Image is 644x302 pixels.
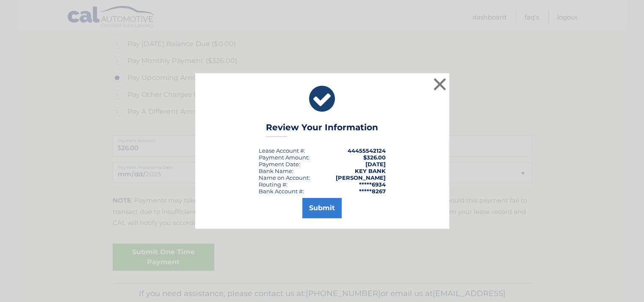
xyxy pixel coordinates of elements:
[259,161,299,167] span: Payment Date
[259,181,287,188] div: Routing #:
[259,154,310,161] div: Payment Amount:
[266,122,378,137] h3: Review Your Information
[431,76,448,93] button: ×
[336,174,386,181] strong: [PERSON_NAME]
[259,188,304,195] div: Bank Account #:
[363,154,386,161] span: $326.00
[348,147,386,154] strong: 44455542124
[365,161,386,167] span: [DATE]
[259,167,293,174] div: Bank Name:
[259,161,300,167] div: :
[302,198,342,218] button: Submit
[259,147,305,154] div: Lease Account #:
[355,167,386,174] strong: KEY BANK
[259,174,310,181] div: Name on Account:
